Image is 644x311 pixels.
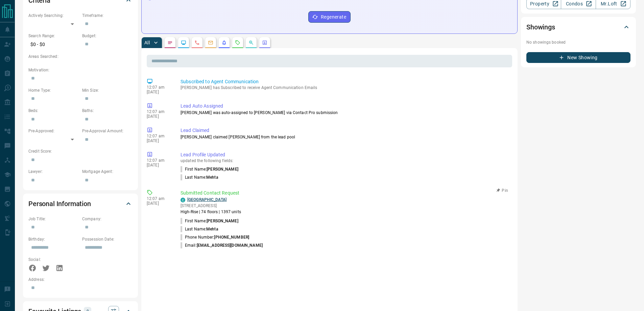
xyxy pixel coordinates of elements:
button: Pin [493,187,512,194]
p: Lead Claimed [181,127,509,134]
p: Company: [82,216,133,222]
p: First Name: [181,218,238,224]
svg: Requests [235,40,240,45]
span: [PERSON_NAME] [207,219,238,223]
p: Baths: [82,108,133,114]
p: Credit Score: [28,148,133,154]
p: Motivation: [28,67,133,73]
p: 12:07 am [147,158,170,163]
div: condos.ca [181,198,185,202]
span: [PERSON_NAME] [207,167,238,172]
p: Mortgage Agent: [82,169,133,175]
h2: Personal Information [28,198,91,209]
p: Min Size: [82,87,133,93]
svg: Agent Actions [262,40,267,45]
svg: Notes [167,40,173,45]
p: Submitted Contact Request [181,190,509,197]
div: Personal Information [28,196,133,212]
span: [PHONE_NUMBER] [214,235,249,240]
p: Pre-Approved: [28,128,79,134]
p: Lead Profile Updated [181,151,509,158]
p: [DATE] [147,138,170,143]
p: Areas Searched: [28,53,133,60]
p: Phone Number: [181,234,249,240]
button: Regenerate [308,11,351,23]
a: [GEOGRAPHIC_DATA] [187,197,226,202]
p: 12:07 am [147,109,170,114]
p: Timeframe: [82,13,133,19]
button: New Showing [526,52,630,63]
p: First Name : [181,166,238,172]
p: 12:07 am [147,134,170,138]
p: Email: [181,242,263,248]
p: [DATE] [147,90,170,94]
p: Search Range: [28,33,79,39]
p: [PERSON_NAME] has Subscribed to receive Agent Communication Emails [181,85,509,90]
p: [PERSON_NAME] was auto-assigned to [PERSON_NAME] via Contact Pro submission [181,110,509,116]
p: Birthday: [28,236,79,242]
p: Beds: [28,108,79,114]
p: 12:07 am [147,85,170,90]
p: No showings booked [526,39,630,45]
p: [DATE] [147,201,170,206]
span: Mehta [206,175,218,180]
p: [DATE] [147,163,170,168]
h2: Showings [526,22,555,32]
svg: Opportunities [248,40,254,45]
p: 12:07 am [147,196,170,201]
p: Lead Auto Assigned [181,103,509,110]
p: Pre-Approval Amount: [82,128,133,134]
p: Job Title: [28,216,79,222]
p: $0 - $0 [28,39,79,50]
svg: Calls [194,40,200,45]
span: Mehta [206,227,218,231]
p: updated the following fields: [181,158,509,163]
svg: Emails [208,40,213,45]
p: Home Type: [28,87,79,93]
p: Last Name: [181,226,218,232]
svg: Lead Browsing Activity [181,40,186,45]
p: All [144,40,150,45]
p: Budget: [82,33,133,39]
p: Possession Date: [82,236,133,242]
p: [STREET_ADDRESS] [181,203,241,209]
p: High-Rise | 74 floors | 1397 units [181,209,241,215]
p: [DATE] [147,114,170,119]
svg: Listing Alerts [221,40,227,45]
div: Showings [526,19,630,35]
p: Lawyer: [28,169,79,175]
p: Last Name : [181,174,218,180]
p: Social: [28,257,79,263]
p: [PERSON_NAME] claimed [PERSON_NAME] from the lead pool [181,134,509,140]
p: Subscribed to Agent Communication [181,78,509,85]
p: Address: [28,276,133,283]
p: Actively Searching: [28,13,79,19]
span: [EMAIL_ADDRESS][DOMAIN_NAME] [197,243,263,248]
